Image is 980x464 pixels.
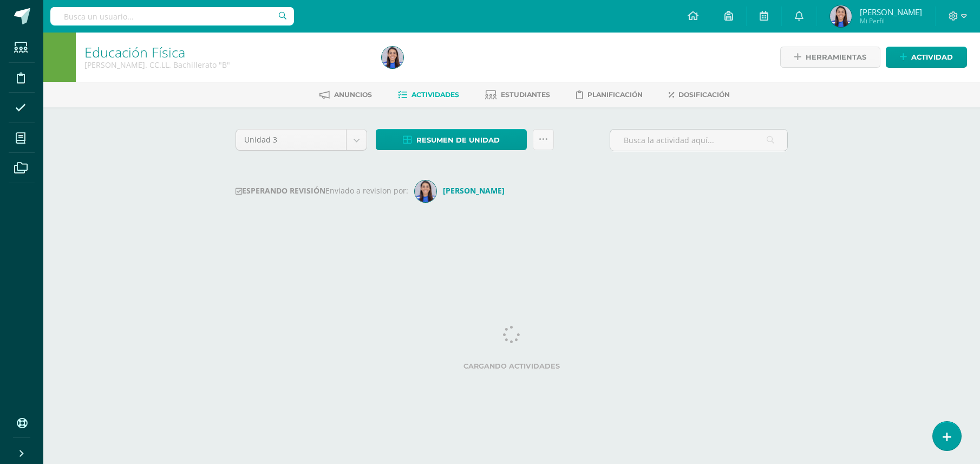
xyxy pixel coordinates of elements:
input: Busca un usuario... [50,7,294,25]
a: Dosificación [669,86,730,104]
img: 3d70f17ef4b2b623f96d6e7588ec7881.png [382,47,403,68]
a: [PERSON_NAME] [415,185,509,196]
span: Mi Perfil [860,16,922,25]
h1: Educación Física [84,44,369,60]
span: Planificación [587,91,643,99]
span: Unidad 3 [244,130,338,150]
a: Actividades [398,86,459,104]
strong: ESPERANDO REVISIÓN [236,185,325,196]
span: [PERSON_NAME] [860,7,922,17]
a: Actividad [886,47,967,68]
img: 3d70f17ef4b2b623f96d6e7588ec7881.png [830,5,852,27]
a: Herramientas [780,47,880,68]
span: Resumen de unidad [416,130,500,150]
a: Resumen de unidad [376,129,527,150]
span: Anuncios [334,91,372,99]
span: Estudiantes [501,91,550,99]
a: Anuncios [319,86,372,104]
span: Actividad [911,47,953,67]
span: Dosificación [678,91,730,99]
img: 372ebd45447f577216c05248c6496286.png [415,181,436,202]
a: Estudiantes [485,86,550,104]
span: Actividades [411,91,459,99]
strong: [PERSON_NAME] [443,185,505,196]
input: Busca la actividad aquí... [610,130,787,151]
span: Enviado a revision por: [325,185,408,196]
a: Planificación [576,86,643,104]
label: Cargando actividades [236,362,788,370]
div: Quinto Bach. CC.LL. Bachillerato 'B' [84,60,369,70]
a: Unidad 3 [236,130,367,150]
span: Herramientas [806,47,866,67]
a: Educación Física [84,43,185,61]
